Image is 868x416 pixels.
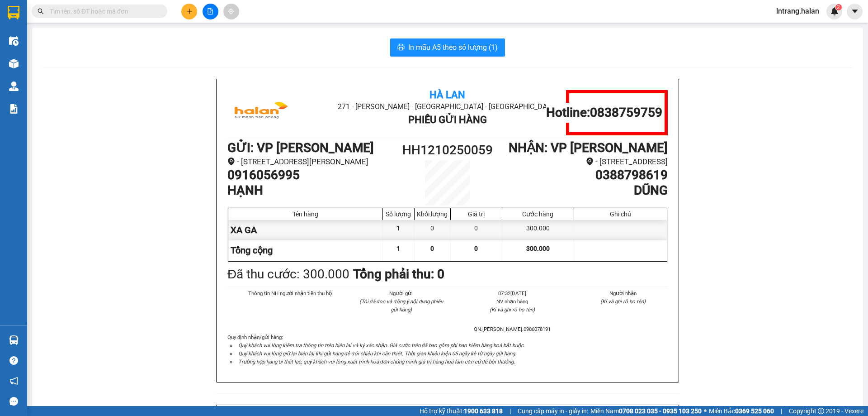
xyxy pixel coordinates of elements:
[502,220,574,240] div: 300.000
[359,298,443,313] i: (Tôi đã đọc và đồng ý nội dung phiếu gửi hàng)
[851,7,859,15] span: caret-down
[709,406,774,416] span: Miền Bắc
[509,406,511,416] span: |
[835,4,842,10] sup: 2
[467,325,557,333] li: QN.[PERSON_NAME].0986078191
[579,289,668,297] li: Người nhận
[227,156,392,168] li: - [STREET_ADDRESS][PERSON_NAME]
[847,4,863,19] button: caret-down
[9,356,18,365] span: question-circle
[228,220,383,240] div: XA GA
[408,42,498,53] span: In mẫu A5 theo số lượng (1)
[576,210,665,218] div: Ghi chú
[390,38,505,57] button: printerIn mẫu A5 theo số lượng (1)
[223,4,239,19] button: aim
[38,8,44,14] span: search
[238,359,515,365] i: Trường hợp hàng bị thất lạc, quý khách vui lòng xuất trình hoá đơn chứng minh giá trị hàng hoá là...
[415,220,451,240] div: 0
[9,104,19,114] img: solution-icon
[353,267,444,282] b: Tổng phải thu: 0
[245,289,335,297] li: Thông tin NH người nhận tiền thu hộ
[503,183,668,198] h1: DŨNG
[420,406,503,416] span: Hỗ trợ kỹ thuật:
[9,397,18,406] span: message
[830,7,839,15] img: icon-new-feature
[9,81,19,91] img: warehouse-icon
[357,289,446,297] li: Người gửi
[781,406,782,416] span: |
[238,350,516,357] i: Quý khách vui lòng giữ lại biên lai khi gửi hàng để đối chiếu khi cần thiết. Thời gian khiếu kiện...
[9,36,19,46] img: warehouse-icon
[207,8,213,14] span: file-add
[227,167,392,183] h1: 0916056995
[503,156,668,168] li: - [STREET_ADDRESS]
[735,407,774,415] strong: 0369 525 060
[227,183,392,198] h1: HẠNH
[464,407,503,415] strong: 1900 633 818
[503,167,668,183] h1: 0388798619
[417,210,448,218] div: Khối lượng
[227,158,235,165] span: environment
[430,245,434,252] span: 0
[474,245,478,252] span: 0
[227,140,374,155] b: GỬI : VP [PERSON_NAME]
[526,245,550,252] span: 300.000
[181,4,197,19] button: plus
[301,101,594,112] li: 271 - [PERSON_NAME] - [GEOGRAPHIC_DATA] - [GEOGRAPHIC_DATA]
[228,8,234,14] span: aim
[396,245,400,252] span: 1
[619,407,702,415] strong: 0708 023 035 - 0935 103 250
[837,4,840,10] span: 2
[586,158,594,165] span: environment
[467,297,557,306] li: NV nhận hàng
[383,220,415,240] div: 1
[227,333,668,366] div: Quy định nhận/gửi hàng :
[818,408,824,414] span: copyright
[590,406,702,416] span: Miền Nam
[467,289,557,297] li: 07:32[DATE]
[600,298,646,305] i: (Kí và ghi rõ họ tên)
[518,406,588,416] span: Cung cấp máy in - giấy in:
[231,245,273,256] span: Tổng cộng
[385,210,412,218] div: Số lượng
[231,210,380,218] div: Tên hàng
[238,342,525,349] i: Quý khách vui lòng kiểm tra thông tin trên biên lai và ký xác nhận. Giá cước trên đã bao gồm phí ...
[9,335,19,345] img: warehouse-icon
[769,5,826,17] span: lntrang.halan
[505,210,571,218] div: Cước hàng
[203,4,218,19] button: file-add
[546,105,662,120] h1: Hotline: 0838759759
[397,43,405,52] span: printer
[490,306,535,313] i: (Kí và ghi rõ họ tên)
[186,8,193,14] span: plus
[227,264,349,284] div: Đã thu cước : 300.000
[509,140,668,155] b: NHẬN : VP [PERSON_NAME]
[451,220,502,240] div: 0
[9,59,19,68] img: warehouse-icon
[227,90,295,135] img: logo.jpg
[8,6,19,19] img: logo-vxr
[392,140,503,160] h1: HH1210250059
[9,377,18,385] span: notification
[429,89,465,100] b: Hà Lan
[453,210,500,218] div: Giá trị
[50,6,156,16] input: Tìm tên, số ĐT hoặc mã đơn
[704,409,707,413] span: ⚪️
[408,114,487,125] b: Phiếu Gửi Hàng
